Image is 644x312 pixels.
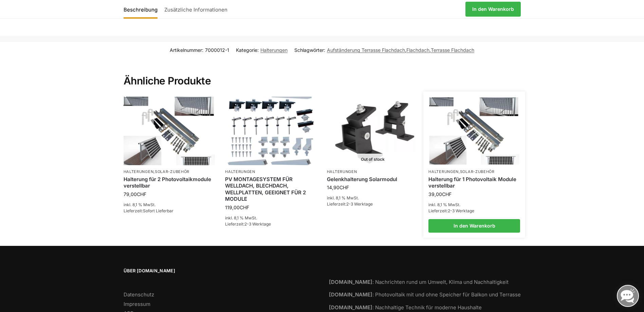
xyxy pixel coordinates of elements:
a: Solar-Zubehör [460,169,495,174]
a: Halterungen [327,169,357,174]
bdi: 14,90 [327,184,349,190]
p: inkl. 8,1 % MwSt. [124,202,215,208]
bdi: 79,00 [124,191,146,197]
h2: Ähnliche Produkte [124,58,521,87]
p: inkl. 8,1 % MwSt. [327,195,419,201]
span: 7000012-1 [205,47,229,53]
span: 2-3 Werktage [346,201,373,207]
a: Halterungen [124,169,154,174]
p: , [124,169,215,174]
img: Halterung für 1 Photovoltaik Module verstellbar [429,97,519,165]
span: Lieferzeit: [225,221,271,227]
strong: [DOMAIN_NAME] [329,304,372,311]
a: Halterungen [225,169,255,174]
span: CHF [339,184,349,190]
span: Über [DOMAIN_NAME] [124,268,315,274]
a: Datenschutz [124,291,154,298]
span: Artikelnummer: [170,46,229,54]
a: Aufständerung Terrasse Flachdach [327,47,405,53]
a: [DOMAIN_NAME]: Photovoltaik mit und ohne Speicher für Balkon und Terrasse [329,291,521,298]
span: Kategorie: [236,46,288,54]
a: Halterung für 2 Photovoltaikmodule verstellbar [124,176,215,189]
span: CHF [442,191,452,197]
bdi: 119,00 [225,204,249,210]
img: Halterung für 2 Photovoltaikmodule verstellbar [124,97,215,165]
a: Terrasse Flachdach [431,47,474,53]
a: Out of stockGelenkhalterung Solarmodul [327,97,419,165]
span: CHF [137,191,146,197]
bdi: 39,00 [428,191,452,197]
img: Gelenkhalterung Solarmodul [327,97,419,165]
p: inkl. 8,1 % MwSt. [225,215,317,221]
a: Gelenkhalterung Solarmodul [327,176,419,183]
a: Flachdach [406,47,429,53]
span: Schlagwörter: , , [294,46,474,54]
a: Halterung für 1 Photovoltaik Module verstellbar [428,176,520,189]
span: 2-3 Werktage [448,208,474,213]
a: Solar-Zubehör [155,169,189,174]
a: [DOMAIN_NAME]: Nachrichten rund um Umwelt, Klima und Nachhaltigkeit [329,279,509,285]
a: [DOMAIN_NAME]: Nachhaltige Technik für moderne Haushalte [329,304,482,311]
strong: [DOMAIN_NAME] [329,279,372,285]
img: PV MONTAGESYSTEM FÜR WELLDACH, BLECHDACH, WELLPLATTEN, GEEIGNET FÜR 2 MODULE [225,97,317,165]
p: , [428,169,520,174]
strong: [DOMAIN_NAME] [329,291,372,298]
a: In den Warenkorb legen: „Halterung für 1 Photovoltaik Module verstellbar“ [428,219,520,233]
span: CHF [240,204,249,210]
a: Halterungen [260,47,288,53]
a: PV MONTAGESYSTEM FÜR WELLDACH, BLECHDACH, WELLPLATTEN, GEEIGNET FÜR 2 MODULE [225,176,317,202]
a: Halterungen [428,169,459,174]
span: Lieferzeit: [428,208,474,213]
span: Lieferzeit: [327,201,373,207]
span: Sofort Lieferbar [143,208,173,213]
span: 2-3 Werktage [244,221,271,227]
span: Lieferzeit: [124,208,173,213]
p: inkl. 8,1 % MwSt. [428,202,520,208]
a: Impressum [124,301,150,307]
